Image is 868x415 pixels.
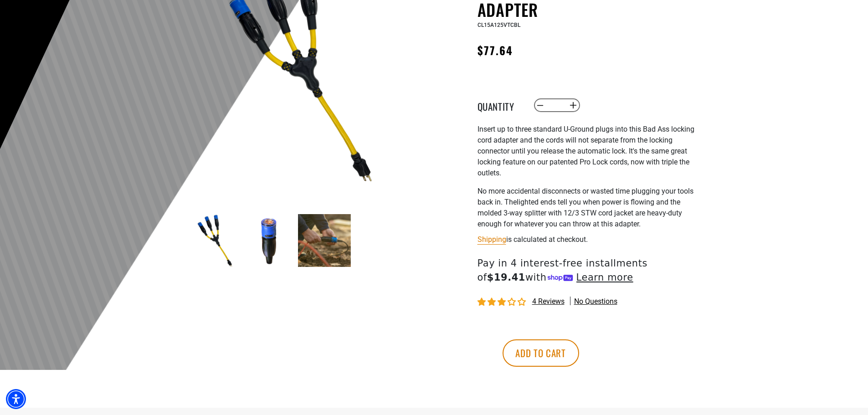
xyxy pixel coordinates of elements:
[532,297,565,306] span: 4 reviews
[503,339,579,367] button: Add to cart
[478,235,506,244] a: Shipping
[478,125,694,177] span: nsert up to three standard U-Ground plugs into this Bad Ass locking cord adapter and the cords wi...
[478,298,528,307] span: 3.00 stars
[6,389,26,409] div: Accessibility Menu
[478,42,513,58] span: $77.64
[478,22,520,28] span: CL15A125VTCBL
[478,233,701,246] div: is calculated at checkout.
[478,187,693,228] span: No more accidental disconnects or wasted time plugging your tools back in. The lighted ends tell ...
[574,297,617,307] span: No questions
[478,99,523,111] label: Quantity
[478,124,701,179] p: I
